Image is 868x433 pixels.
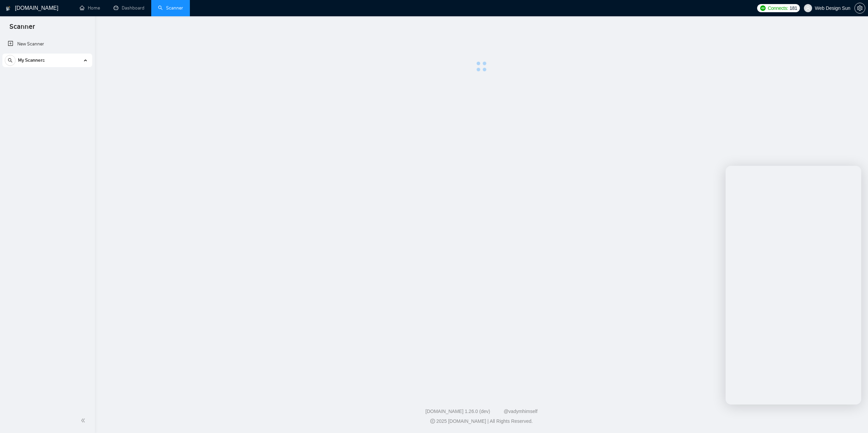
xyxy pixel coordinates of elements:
img: upwork-logo.png [760,5,766,11]
a: @vadymhimself [504,409,537,414]
a: searchScanner [158,5,183,11]
span: search [5,58,15,63]
a: [DOMAIN_NAME] 1.26.0 (dev) [426,409,490,414]
a: setting [854,5,865,11]
button: setting [854,3,865,14]
iframe: Intercom live chat [726,166,861,405]
iframe: Intercom live chat [845,410,861,426]
img: logo [6,3,11,14]
li: My Scanners [2,54,92,70]
span: Connects: [768,4,788,12]
a: homeHome [80,5,100,11]
div: 2025 [DOMAIN_NAME] | All Rights Reserved. [100,418,863,425]
li: New Scanner [2,37,92,51]
span: Scanner [4,22,40,36]
a: New Scanner [8,37,87,51]
span: double-left [81,417,87,424]
span: user [806,6,810,11]
span: copyright [430,419,435,424]
span: 181 [790,4,797,12]
span: My Scanners [18,54,45,67]
button: search [5,55,16,66]
a: dashboardDashboard [114,5,144,11]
